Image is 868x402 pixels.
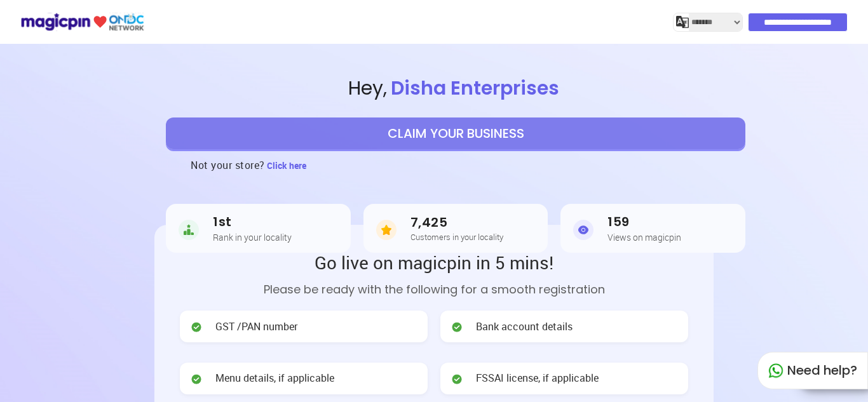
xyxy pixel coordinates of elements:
[410,215,503,230] h3: 7,425
[179,217,199,243] img: Rank
[180,281,688,298] p: Please be ready with the following for a smooth registration
[607,232,681,242] h5: Views on magicpin
[20,11,144,33] img: ondc-logo-new-small.8a59708e.svg
[410,232,503,241] h5: Customers in your locality
[573,217,593,243] img: Views
[190,321,203,333] img: check
[166,117,745,149] button: CLAIM YOUR BUSINESS
[43,75,868,102] span: Hey ,
[376,217,397,243] img: Customers
[191,149,265,181] h3: Not your store?
[451,373,463,385] img: check
[213,215,292,229] h3: 1st
[215,371,334,385] span: Menu details, if applicable
[757,352,868,389] div: Need help?
[476,319,573,334] span: Bank account details
[768,363,783,379] img: whatapp_green.7240e66a.svg
[676,16,689,29] img: j2MGCQAAAABJRU5ErkJggg==
[190,373,203,385] img: check
[387,74,563,102] span: Disha Enterprises
[213,232,292,242] h5: Rank in your locality
[267,159,306,171] span: Click here
[451,321,463,333] img: check
[180,250,688,274] h2: Go live on magicpin in 5 mins!
[215,319,297,334] span: GST /PAN number
[476,371,599,385] span: FSSAI license, if applicable
[607,215,681,229] h3: 159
